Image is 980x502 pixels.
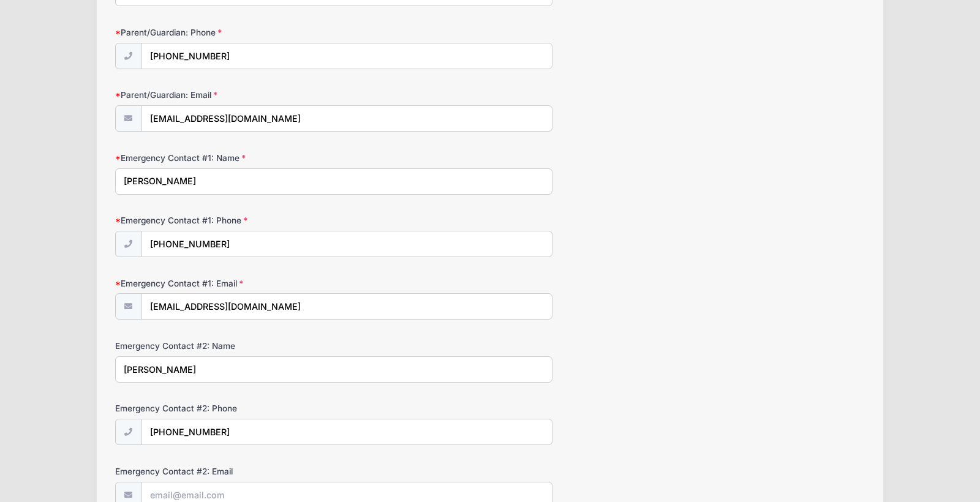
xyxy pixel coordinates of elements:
input: (xxx) xxx-xxxx [141,231,552,257]
label: Emergency Contact #1: Email [115,277,365,290]
input: (xxx) xxx-xxxx [141,43,552,69]
input: email@email.com [141,105,552,132]
label: Emergency Contact #1: Name [115,152,365,164]
label: Parent/Guardian: Email [115,89,365,101]
input: email@email.com [141,293,552,320]
label: Emergency Contact #2: Email [115,465,365,478]
label: Emergency Contact #2: Name [115,340,365,352]
input: (xxx) xxx-xxxx [141,419,552,445]
label: Emergency Contact #1: Phone [115,214,365,227]
label: Emergency Contact #2: Phone [115,402,365,414]
label: Parent/Guardian: Phone [115,26,365,39]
